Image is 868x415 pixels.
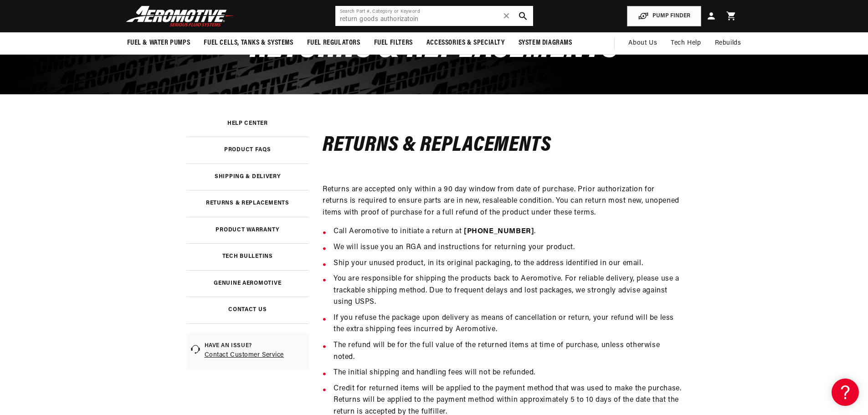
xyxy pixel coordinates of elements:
span: Accessories & Specialty [426,38,505,48]
h4: Returns & Replacements [323,136,682,155]
h3: Product FAQs [224,148,271,153]
li: You are responsible for shipping the products back to Aeromotive. For reliable delivery, please u... [334,273,682,308]
a: Contact Us [186,297,309,323]
a: Returns & Replacements [186,190,309,217]
span: Fuel & Water Pumps [127,38,190,48]
span: ✕ [503,9,511,23]
a: Product FAQs [186,137,309,164]
span: Fuel Regulators [307,38,360,48]
span: Fuel Cells, Tanks & Systems [204,38,293,48]
h3: Contact Us [228,307,267,313]
a: About Us [621,32,664,54]
span: About Us [628,40,657,46]
a: Genuine Aeromotive [186,270,309,297]
h3: Returns & Replacements [206,201,289,206]
a: Help Center [186,110,309,137]
li: The initial shipping and handling fees will not be refunded. [334,367,682,379]
h3: Shipping & Delivery [215,174,281,179]
li: If you refuse the package upon delivery as means of cancellation or return, your refund will be l... [334,313,682,336]
summary: Fuel Regulators [300,32,367,54]
summary: System Diagrams [512,32,579,54]
li: We will issue you an RGA and instructions for returning your product. [334,242,682,254]
a: Shipping & Delivery [186,164,309,190]
a: [PHONE_NUMBER] [464,228,534,235]
a: Product Warranty [186,217,309,244]
h3: Tech Bulletins [222,254,273,259]
summary: Fuel & Water Pumps [120,32,197,54]
a: Contact Customer Service [205,350,305,361]
span: Rebuilds [715,38,741,48]
span: Tech Help [671,38,701,48]
h3: Genuine Aeromotive [214,281,281,286]
h3: Product Warranty [216,228,279,233]
summary: Accessories & Specialty [420,32,512,54]
span: Have an issue? [205,342,305,350]
h3: Help Center [227,121,268,126]
summary: Rebuilds [708,32,748,54]
input: Search by Part Number, Category or Keyword [335,6,533,26]
button: search button [513,6,533,26]
img: Aeromotive [123,5,237,27]
a: Tech Bulletins [186,243,309,270]
span: Fuel Filters [374,38,413,48]
li: Call Aeromotive to initiate a return at . [334,226,682,238]
p: Returns are accepted only within a 90 day window from date of purchase. Prior authorization for r... [323,184,682,219]
summary: Fuel Filters [367,32,420,54]
summary: Fuel Cells, Tanks & Systems [197,32,300,54]
li: The refund will be for the full value of the returned items at time of purchase, unless otherwise... [334,340,682,363]
span: System Diagrams [519,38,572,48]
summary: Tech Help [664,32,708,54]
button: PUMP FINDER [627,6,701,26]
li: Ship your unused product, in its original packaging, to the address identified in our email. [334,258,682,270]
